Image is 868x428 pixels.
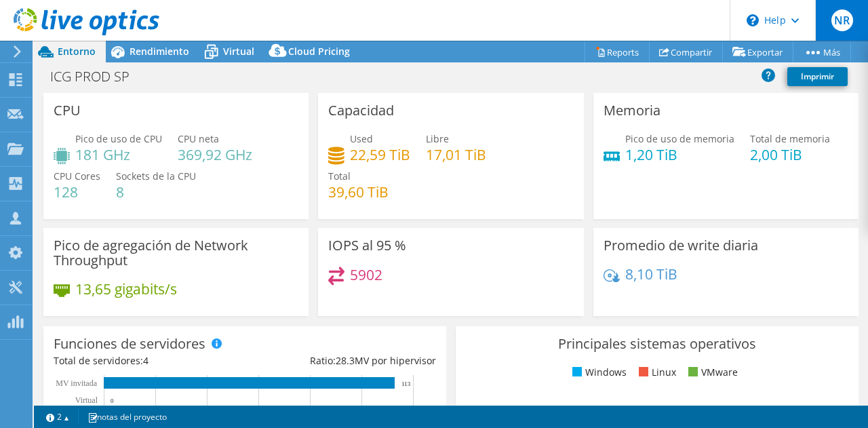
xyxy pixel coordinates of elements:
h4: 128 [54,184,100,199]
div: Ratio: MV por hipervisor [245,353,436,368]
span: 28.3 [336,354,355,367]
li: VMware [685,365,738,380]
span: NR [831,9,853,31]
span: Sockets de la CPU [116,170,196,182]
span: 4 [143,354,149,367]
h4: 39,60 TiB [328,184,389,199]
svg: \n [747,14,759,26]
h4: 369,92 GHz [178,147,252,162]
text: 113 [401,381,411,387]
span: CPU neta [178,132,219,145]
li: Windows [569,365,627,380]
a: Compartir [649,41,723,62]
li: Linux [635,365,676,380]
h4: 17,01 TiB [426,147,486,162]
h4: 22,59 TiB [350,147,410,162]
a: Más [793,41,851,62]
a: notas del proyecto [78,408,176,425]
h3: Capacidad [328,103,394,118]
h3: Pico de agregación de Network Throughput [54,238,298,268]
h1: ICG PROD SP [44,69,151,84]
h4: 1,20 TiB [625,147,734,162]
h3: IOPS al 95 % [328,238,406,253]
span: CPU Cores [54,170,100,182]
span: Pico de uso de CPU [75,132,162,145]
a: Reports [585,41,650,62]
span: Libre [426,132,449,145]
a: Imprimir [787,67,848,86]
text: MV invitada [56,378,97,388]
a: Exportar [722,41,793,62]
span: Cloud Pricing [288,45,350,58]
span: Virtual [223,45,254,58]
span: Used [350,132,373,145]
text: Virtual [75,395,98,405]
span: Pico de uso de memoria [625,132,734,145]
span: Total [328,170,351,182]
span: Entorno [58,45,96,58]
text: 0 [111,397,114,404]
h3: Funciones de servidores [54,336,205,351]
div: Total de servidores: [54,353,245,368]
h4: 13,65 gigabits/s [75,281,177,296]
h3: Principales sistemas operativos [466,336,848,351]
h4: 5902 [350,267,382,282]
h3: CPU [54,103,81,118]
span: Rendimiento [130,45,189,58]
h4: 2,00 TiB [750,147,830,162]
h3: Promedio de write diaria [604,238,758,253]
h4: 181 GHz [75,147,162,162]
h3: Memoria [604,103,660,118]
span: Total de memoria [750,132,830,145]
a: 2 [37,408,79,425]
h4: 8 [116,184,196,199]
h4: 8,10 TiB [625,267,677,281]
